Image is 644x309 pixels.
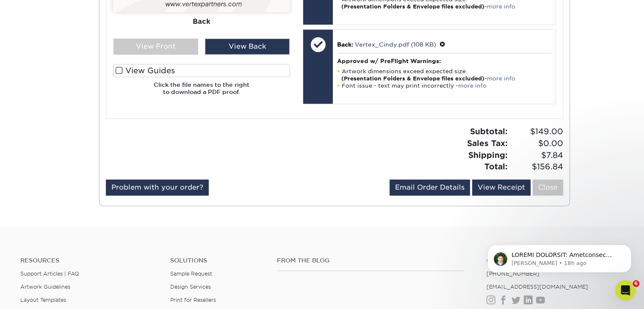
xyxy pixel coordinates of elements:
div: View Front [113,39,198,55]
div: View Back [205,39,290,55]
a: Print for Resellers [170,297,216,303]
span: 6 [633,280,639,287]
h4: Solutions [170,257,265,264]
li: Artwork dimensions exceed expected size. - [337,68,551,82]
a: Vertex_Cindy.pdf (108 KB) [355,41,436,48]
div: Back [113,12,290,31]
iframe: Intercom live chat [615,280,636,301]
label: View Guides [113,64,290,77]
strong: Sales Tax: [467,138,508,148]
strong: Shipping: [468,150,508,160]
h6: Click the file names to the right to download a PDF proof. [113,81,290,102]
a: Artwork Guidelines [20,284,70,290]
a: Layout Templates [20,297,66,303]
a: View Receipt [472,179,531,196]
strong: Total: [484,162,508,171]
strong: (Presentation Folders & Envelope files excluded) [341,75,484,82]
span: Back: [337,41,353,48]
h4: Resources [20,257,158,264]
a: more info [487,3,515,10]
h4: From the Blog [277,257,464,264]
a: Sample Request [170,270,212,277]
a: more info [458,83,486,89]
span: $7.84 [510,149,563,161]
li: Font issue - text may print incorrectly - [337,82,551,89]
a: Email Order Details [390,179,470,196]
iframe: Intercom notifications message [475,227,644,286]
a: [EMAIL_ADDRESS][DOMAIN_NAME] [486,284,588,290]
a: Design Services [170,284,211,290]
strong: (Presentation Folders & Envelope files excluded) [341,3,484,10]
a: Support Articles | FAQ [20,270,79,277]
a: Problem with your order? [106,179,209,196]
a: more info [487,75,515,82]
span: $0.00 [510,138,563,149]
span: $156.84 [510,161,563,173]
strong: Subtotal: [470,127,508,136]
span: $149.00 [510,126,563,138]
h4: Approved w/ PreFlight Warnings: [337,58,551,64]
a: Close [533,179,563,196]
